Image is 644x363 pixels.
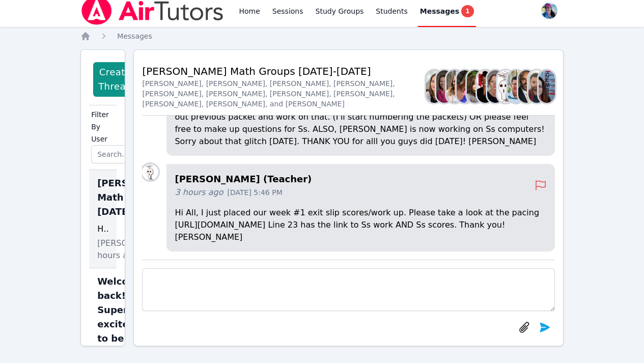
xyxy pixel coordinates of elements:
span: 1 [461,5,473,17]
img: Michelle Dalton [487,70,503,103]
img: Leah Hoff [539,70,555,103]
a: Messages [117,31,152,41]
h4: [PERSON_NAME] (Teacher) [175,172,534,186]
h2: [PERSON_NAME] Math Groups [DATE]-[DATE] [142,64,426,78]
span: [DATE] 5:46 PM [228,187,283,198]
span: [PERSON_NAME], 3 hours ago [97,237,173,262]
button: Create Thread [93,62,137,97]
img: Sarah Benzinger [426,70,442,103]
div: [PERSON_NAME] Math Groups [DATE]-[DATE]Sarah BenzingerRebecca MillerSandra DavisAlexis AsiamaDian... [89,170,117,268]
div: Hi All, I just placed our week #1 exit slip scores/work up. Please take a look at the pacing [URL... [97,223,108,235]
img: Joyce Law [497,70,514,103]
span: 3 hours ago [175,186,223,199]
img: Diaa Walweel [528,70,545,103]
img: Bernard Estephan [518,70,535,103]
img: Rebecca Miller [436,70,453,103]
img: Diana Carle [467,70,483,103]
img: Johnicia Haynes [477,70,493,103]
span: [PERSON_NAME] Math Groups [DATE]-[DATE] [97,176,182,219]
span: Messages [117,32,152,40]
span: Messages [420,6,459,16]
img: Sandra Davis [446,70,463,103]
p: Hi All, I just placed our week #1 exit slip scores/work up. Please take a look at the pacing [URL... [175,207,546,243]
img: Alexis Asiama [457,70,473,103]
div: [PERSON_NAME], [PERSON_NAME], [PERSON_NAME], [PERSON_NAME], [PERSON_NAME], [PERSON_NAME], [PERSON... [142,78,426,109]
input: Search... [91,145,173,163]
nav: Breadcrumb [80,31,564,41]
img: Joyce Law [142,164,158,180]
img: Jorge Calderon [508,70,524,103]
label: Filter By User [91,105,115,145]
